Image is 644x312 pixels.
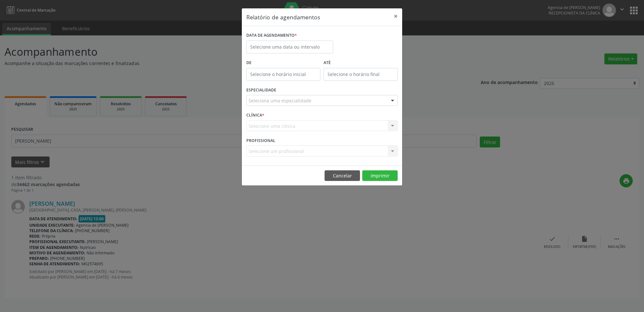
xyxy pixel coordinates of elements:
input: Selecione o horário final [324,68,398,81]
label: ATÉ [324,58,398,68]
input: Selecione o horário inicial [246,68,320,81]
button: Cancelar [325,170,360,181]
label: DATA DE AGENDAMENTO [246,31,297,41]
button: Imprimir [362,170,398,181]
input: Selecione uma data ou intervalo [246,41,333,53]
span: Seleciona uma especialidade [249,97,311,104]
button: Close [389,8,402,24]
label: PROFISSIONAL [246,136,275,146]
h5: Relatório de agendamentos [246,13,320,21]
label: De [246,58,320,68]
label: CLÍNICA [246,110,264,120]
label: ESPECIALIDADE [246,85,276,95]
